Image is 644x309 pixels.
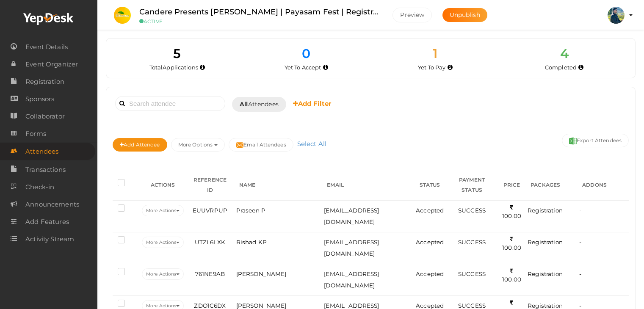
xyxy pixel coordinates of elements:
img: mail-filled.svg [236,141,243,149]
span: Check-in [25,179,54,196]
span: Event Details [25,39,68,55]
span: Activity Stream [25,231,74,248]
span: SUCCESS [458,207,486,214]
span: 761NE9AB [195,270,225,277]
span: Registration [528,270,563,277]
span: 5 [173,46,181,61]
span: Yet To Pay [418,64,445,71]
span: Unpublish [450,11,480,19]
button: Email Attendees [229,138,293,152]
span: REFERENCE ID [193,177,227,193]
i: Accepted by organizer and yet to make payment [448,65,453,70]
span: Sponsors [25,91,54,108]
span: Rishad KP [236,239,267,246]
span: EUUVRPUP [193,207,227,214]
span: Yet To Accept [285,64,321,71]
span: - [579,302,581,309]
span: Registration [528,207,563,214]
i: Total number of applications [200,65,205,70]
th: STATUS [414,170,446,201]
span: - [579,239,581,246]
span: 0 [302,46,310,61]
th: EMAIL [322,170,414,201]
span: Registration [528,239,563,246]
th: PRICE [498,170,525,201]
span: Accepted [416,270,444,277]
span: Attendees [25,143,58,160]
span: 100.00 [502,204,521,220]
i: Accepted and completed payment succesfully [578,65,583,70]
span: Praseen P [236,207,265,214]
th: NAME [234,170,322,201]
span: SUCCESS [458,270,486,277]
span: Collaborator [25,108,65,125]
span: Forms [25,125,46,142]
img: PPFXFEEN_small.png [114,7,131,24]
a: Select All [295,140,329,148]
span: [EMAIL_ADDRESS][DOMAIN_NAME] [324,239,379,257]
span: Registration [528,302,563,309]
button: Add Attendee [113,138,167,152]
img: ACg8ocImFeownhHtboqxd0f2jP-n9H7_i8EBYaAdPoJXQiB63u4xhcvD=s100 [608,7,625,24]
span: Applications [163,64,198,71]
span: Transactions [25,161,66,178]
span: SUCCESS [458,239,486,246]
span: Accepted [416,207,444,214]
button: More Options [171,138,225,152]
b: All [240,100,248,108]
span: Registration [25,73,64,90]
span: 1 [433,46,437,61]
th: ACTIONS [140,170,186,201]
span: Accepted [416,302,444,309]
button: More Actions [142,268,184,280]
span: Completed [545,64,577,71]
span: Total [149,64,198,71]
i: Yet to be accepted by organizer [323,65,328,70]
span: 4 [560,46,569,61]
button: Unpublish [442,8,487,22]
button: More Actions [142,205,184,216]
button: More Actions [142,237,184,248]
th: ADDONS [577,170,629,201]
button: Preview [392,8,432,22]
input: Search attendee [115,96,225,111]
span: - [579,207,581,214]
th: PAYMENT STATUS [446,170,498,201]
label: Candere Presents [PERSON_NAME] | Payasam Fest | Registration [139,6,380,18]
span: Accepted [416,239,444,246]
small: ACTIVE [139,18,380,25]
span: UTZL6LXK [195,239,225,246]
span: ZDO1C6DX [194,302,226,309]
span: [PERSON_NAME] [236,270,287,277]
span: - [579,270,581,277]
span: [EMAIL_ADDRESS][DOMAIN_NAME] [324,270,379,289]
img: excel.svg [569,137,577,145]
span: Attendees [240,100,279,109]
span: 100.00 [502,268,521,283]
span: 100.00 [502,236,521,251]
b: Add Filter [293,99,332,108]
span: Add Features [25,213,69,230]
span: SUCCESS [458,302,486,309]
th: PACKAGES [525,170,577,201]
span: [EMAIL_ADDRESS][DOMAIN_NAME] [324,207,379,225]
button: Export Attendees [562,134,629,147]
span: Event Organizer [25,56,78,73]
span: Announcements [25,196,79,213]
